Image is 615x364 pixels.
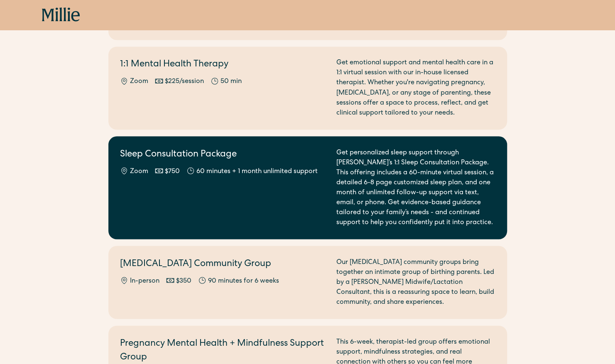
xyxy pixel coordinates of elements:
[336,58,495,118] div: Get emotional support and mental health care in a 1:1 virtual session with our in-house licensed ...
[108,246,507,319] a: [MEDICAL_DATA] Community GroupIn-person$35090 minutes for 6 weeksOur [MEDICAL_DATA] community gro...
[336,257,495,307] div: Our [MEDICAL_DATA] community groups bring together an intimate group of birthing parents. Led by ...
[130,276,159,286] div: In-person
[165,77,204,87] div: $225/session
[176,276,191,286] div: $350
[120,148,326,161] h2: Sleep Consultation Package
[108,46,507,129] a: 1:1 Mental Health TherapyZoom$225/session50 minGet emotional support and mental health care in a ...
[336,148,495,227] div: Get personalized sleep support through [PERSON_NAME]’s 1:1 Sleep Consultation Package. This offer...
[130,166,148,176] div: Zoom
[165,166,180,176] div: $750
[108,136,507,239] a: Sleep Consultation PackageZoom$75060 minutes + 1 month unlimited supportGet personalized sleep su...
[130,77,148,87] div: Zoom
[120,257,326,271] h2: [MEDICAL_DATA] Community Group
[120,58,326,72] h2: 1:1 Mental Health Therapy
[208,276,279,286] div: 90 minutes for 6 weeks
[221,77,242,87] div: 50 min
[196,166,318,176] div: 60 minutes + 1 month unlimited support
